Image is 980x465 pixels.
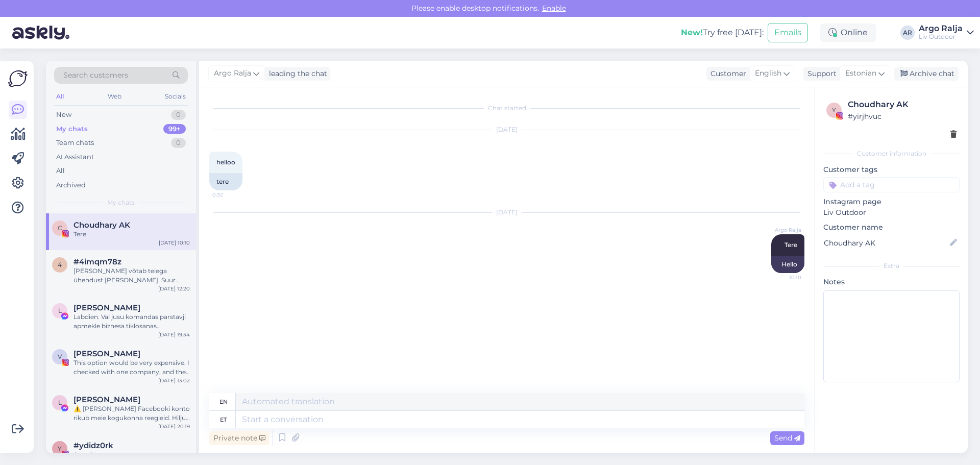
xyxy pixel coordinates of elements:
p: Liv Outdoor [823,207,960,218]
div: [DATE] 13:02 [158,377,190,384]
span: Argo Ralja [214,68,251,79]
div: AR [900,26,915,40]
span: Enable [539,4,569,13]
input: Add name [824,237,948,249]
span: Tere [785,241,797,249]
div: Socials [163,90,188,103]
div: Choudhary AK [848,99,957,111]
span: Estonian [845,68,876,79]
div: AI Assistant [56,152,94,162]
div: Customer [706,68,746,79]
div: [DATE] 20:19 [158,423,190,430]
div: 0 [171,110,186,120]
span: Lee Ann Fielies [73,395,140,404]
div: Online [820,23,876,42]
span: #4imqm78z [73,257,121,266]
div: Extra [823,261,960,271]
div: 99+ [163,124,186,134]
div: Archived [56,180,86,190]
div: Private note [209,431,269,445]
div: et [220,411,227,428]
div: [DATE] 10:10 [159,239,190,247]
span: y [832,106,836,114]
div: # yirjhvuc [848,111,957,122]
div: Argo Ralja [919,25,963,33]
div: All [56,166,65,176]
div: Archive chat [894,67,959,81]
span: L [58,399,62,406]
div: tere [209,173,242,190]
div: Chat started [209,104,804,113]
div: [DATE] [209,208,804,217]
span: My chats [107,198,135,207]
div: Support [803,68,837,79]
div: New [56,110,71,120]
span: Viktoria [73,349,140,358]
p: Customer name [823,222,960,233]
span: #ydidz0rk [73,441,113,450]
div: [DATE] 19:34 [158,331,190,338]
span: English [755,68,781,79]
div: [DATE] 12:20 [158,285,190,292]
div: en [219,393,228,410]
span: Send [774,433,800,443]
div: leading the chat [265,68,327,79]
span: C [58,224,62,232]
div: [DATE] [209,125,804,134]
div: Tere [73,230,190,239]
span: Argo Ralja [763,226,801,234]
span: Lev Fainveits [73,303,140,312]
input: Add a tag [823,177,960,192]
b: New! [681,28,703,37]
span: 4 [58,261,62,268]
button: Emails [768,23,808,42]
span: 0:32 [212,191,251,199]
span: y [58,445,62,452]
span: Choudhary AK [73,221,130,230]
div: Customer information [823,149,960,158]
div: [PERSON_NAME] võtab teiega ühendust [PERSON_NAME]. Suur tänu ja kena päeva jätku! [73,266,190,285]
div: This option would be very expensive. I checked with one company, and they quoted 10,000. That is ... [73,358,190,377]
div: All [54,90,66,103]
span: L [58,307,62,314]
div: Try free [DATE]: [681,27,764,39]
div: 0 [171,138,186,148]
p: Customer tags [823,164,960,175]
span: helloo [216,158,235,166]
img: Askly Logo [8,69,28,88]
div: Labdien. Vai jusu komandas parstavji apmekle biznesa tiklosanas pasakumus [GEOGRAPHIC_DATA]? Vai ... [73,312,190,331]
span: V [58,353,62,360]
a: Argo RaljaLiv Outdoor [919,25,974,41]
div: My chats [56,124,88,134]
p: Instagram page [823,197,960,207]
span: 10:10 [763,274,801,281]
div: Team chats [56,138,94,148]
div: ⚠️ [PERSON_NAME] Facebooki konto rikub meie kogukonna reegleid. Hiljuti on meie süsteem saanud ka... [73,404,190,423]
div: Attachment [73,450,190,459]
div: Web [106,90,124,103]
span: Search customers [63,70,128,81]
p: Notes [823,277,960,287]
div: Liv Outdoor [919,33,963,41]
div: Hello [771,256,804,273]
